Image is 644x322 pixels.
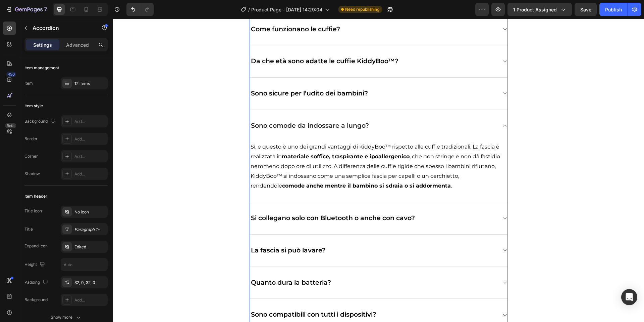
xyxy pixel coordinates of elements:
p: Sono sicure per l’udito dei bambini? [138,71,255,79]
div: Item style [24,103,43,109]
p: Si collegano solo con Bluetooth o anche con cavo? [138,195,302,204]
div: Item [24,80,33,86]
div: Add... [74,171,106,177]
div: 12 items [74,81,106,87]
div: Item header [24,193,47,199]
p: Advanced [66,41,89,48]
div: 450 [6,72,16,77]
div: Add... [74,136,106,142]
div: Title icon [24,208,42,214]
div: Publish [605,6,622,13]
div: Shadow [24,171,40,177]
div: Open Intercom Messenger [621,289,637,305]
span: / [248,6,250,13]
div: Background [24,297,48,303]
span: 1 product assigned [513,6,557,13]
p: Da che età sono adatte le cuffie KiddyBoo™? [138,38,285,47]
button: 7 [3,3,50,16]
button: Publish [599,3,628,16]
input: Auto [61,258,107,271]
div: Height [24,260,46,269]
p: Accordion [33,24,90,32]
div: Add... [74,297,106,303]
strong: comode anche mentre il bambino si sdraia o si addormenta [169,164,338,170]
span: Product Page - [DATE] 14:29:04 [251,6,322,13]
div: Item management [24,65,59,71]
div: Border [24,136,38,142]
div: Paragraph 1* [74,227,106,233]
div: No icon [74,209,106,215]
div: Edited [74,244,106,250]
p: 7 [44,5,47,13]
div: Undo/Redo [126,3,154,16]
span: Save [580,7,591,12]
button: Save [575,3,597,16]
div: Add... [74,154,106,160]
p: Sì, e questo è uno dei grandi vantaggi di KiddyBoo™ rispetto alle cuffie tradizionali. La fascia ... [138,123,394,172]
p: Settings [33,41,52,48]
iframe: Design area [113,19,644,322]
div: Background [24,117,57,126]
span: Need republishing [345,6,379,12]
div: Beta [5,123,16,128]
div: Add... [74,119,106,125]
button: 1 product assigned [507,3,572,16]
p: La fascia si può lavare? [138,228,213,236]
div: 32, 0, 32, 0 [74,280,106,286]
div: Corner [24,153,38,159]
strong: materiale soffice, traspirante e ipoallergenico [169,134,297,141]
div: Expand icon [24,243,48,249]
div: Padding [24,278,49,287]
p: Quanto dura la batteria? [138,260,218,268]
div: Show more [51,314,82,321]
div: Title [24,226,33,232]
p: Sono compatibili con tutti i dispositivi? [138,292,263,300]
p: Sono comode da indossare a lungo? [138,103,256,111]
